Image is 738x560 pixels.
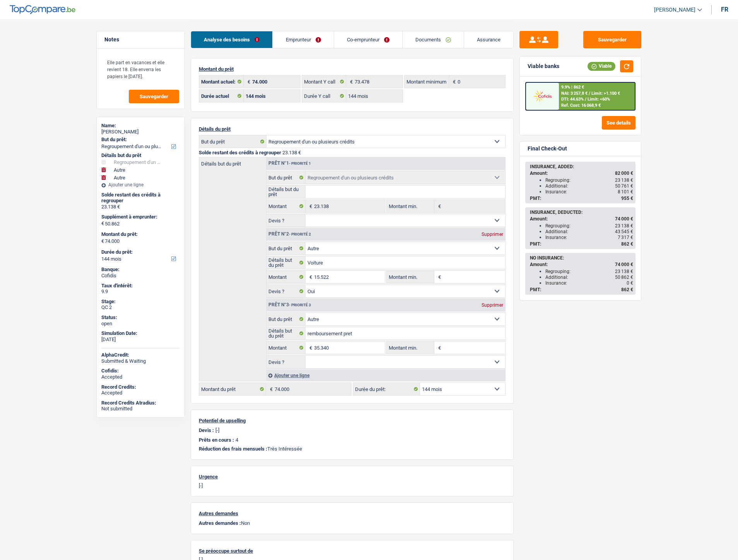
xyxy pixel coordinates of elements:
[266,214,306,227] label: Devis ?
[199,548,506,554] p: Se préoccupe surtout de
[266,242,306,254] label: But du prêt
[530,287,633,292] div: PMT:
[545,280,633,286] div: Insurance:
[199,446,506,452] p: Très Intéressée
[101,352,180,358] div: AlphaCredit:
[101,182,180,188] div: Ajouter une ligne
[266,232,313,237] div: Prêt n°2
[545,223,633,229] div: Regrouping:
[140,94,168,99] span: Sauvegarder
[530,255,633,261] div: NO INSURANCE:
[591,91,620,96] span: Limit: >1.100 €
[615,178,633,183] span: 23 138 €
[615,262,633,267] span: 74 000 €
[199,150,281,155] span: Solde restant des crédits à regrouper
[266,171,306,184] label: But du prêt
[387,341,434,354] label: Montant min.
[236,437,238,443] p: 4
[199,157,266,166] label: Détails but du prêt
[530,171,633,176] div: Amount:
[530,262,633,267] div: Amount:
[101,137,178,143] label: But du prêt:
[101,299,180,305] div: Stage:
[266,327,306,340] label: Détails but du prêt
[101,358,180,364] div: Submitted & Waiting
[199,135,266,148] label: But du prêt
[266,200,306,212] label: Montant
[615,216,633,222] span: 74 000 €
[199,427,214,433] p: Devis :
[648,3,702,16] a: [PERSON_NAME]
[618,235,633,240] span: 7 317 €
[101,390,180,396] div: Accepted
[289,303,311,307] span: - Priorité 3
[101,249,178,255] label: Durée du prêt:
[654,7,695,13] span: [PERSON_NAME]
[199,446,267,452] span: Réduction des frais mensuels :
[615,229,633,234] span: 43 545 €
[101,400,180,406] div: Record Credits Atradius:
[530,210,633,215] div: INSURANCE, DEDUCTED:
[129,90,179,103] button: Sauvegarder
[191,31,272,48] a: Analyse des besoins
[615,171,633,176] span: 82 000 €
[583,31,641,48] button: Sauvegarder
[530,241,633,247] div: PMT:
[101,123,180,129] div: Name:
[334,31,402,48] a: Co-emprunteur
[101,214,178,220] label: Supplément à emprunter:
[464,31,513,48] a: Assurance
[199,418,506,423] p: Potentiel de upselling
[353,383,420,395] label: Durée du prêt:
[434,341,443,354] span: €
[101,374,180,380] div: Accepted
[266,370,505,381] div: Ajouter une ligne
[199,520,506,526] p: Non
[101,129,180,135] div: [PERSON_NAME]
[199,126,506,132] p: Détails du prêt
[101,273,180,279] div: Cofidis
[449,75,458,88] span: €
[545,183,633,189] div: Additional:
[545,189,633,195] div: Insurance:
[266,383,275,395] span: €
[199,90,244,102] label: Durée actuel
[215,427,219,433] p: [-]
[480,303,505,307] div: Supprimer
[602,116,635,130] button: See details
[403,31,464,48] a: Documents
[104,36,177,43] h5: Notes
[561,97,584,102] span: DTI: 44.63%
[101,231,178,237] label: Montant du prêt:
[101,304,180,311] div: QC 2
[101,336,180,343] div: [DATE]
[266,271,306,283] label: Montant
[480,232,505,237] div: Supprimer
[615,275,633,280] span: 50 862 €
[101,406,180,412] div: Not submitted
[618,189,633,195] span: 8 101 €
[346,75,355,88] span: €
[199,510,506,516] p: Autres demandes
[101,152,180,159] div: Détails but du prêt
[266,313,306,325] label: But du prêt
[621,241,633,247] span: 862 €
[528,145,567,152] div: Final Check-Out
[101,204,180,210] div: 23.138 €
[545,229,633,234] div: Additional:
[101,238,104,244] span: €
[434,200,443,212] span: €
[545,275,633,280] div: Additional:
[199,383,266,395] label: Montant du prêt
[199,520,241,526] span: Autres demandes :
[306,271,314,283] span: €
[199,483,506,488] p: [-]
[199,437,234,443] p: Prêts en cours :
[199,66,506,72] p: Montant du prêt
[588,97,610,102] span: Limit: <60%
[387,271,434,283] label: Montant min.
[545,269,633,274] div: Regrouping:
[266,285,306,297] label: Devis ?
[589,91,590,96] span: /
[266,186,306,198] label: Détails but du prêt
